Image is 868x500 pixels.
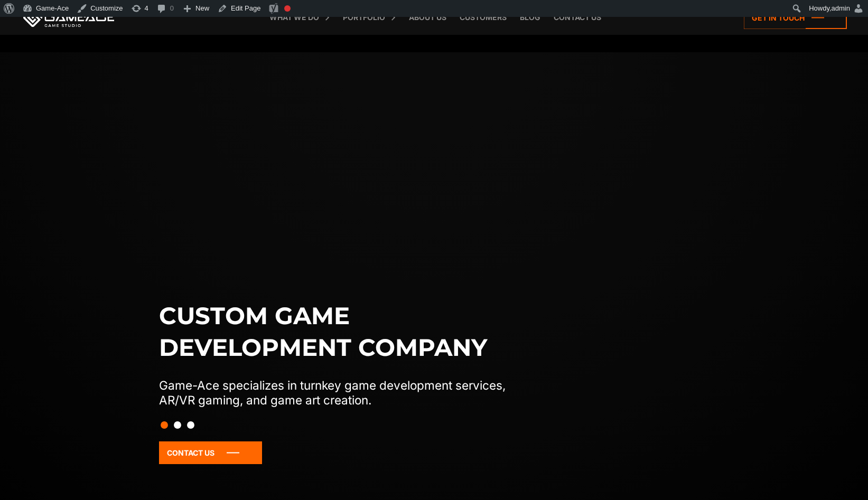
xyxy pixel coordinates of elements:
span: admin [832,4,850,12]
div: Focus keyphrase not set [284,5,291,12]
p: Game-Ace specializes in turnkey game development services, AR/VR gaming, and game art creation. [159,378,528,408]
button: Slide 2 [174,416,181,434]
button: Slide 1 [161,416,168,434]
button: Slide 3 [187,416,194,434]
a: Contact Us [159,441,262,464]
h1: Custom game development company [159,300,528,363]
a: Get in touch [744,6,847,29]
